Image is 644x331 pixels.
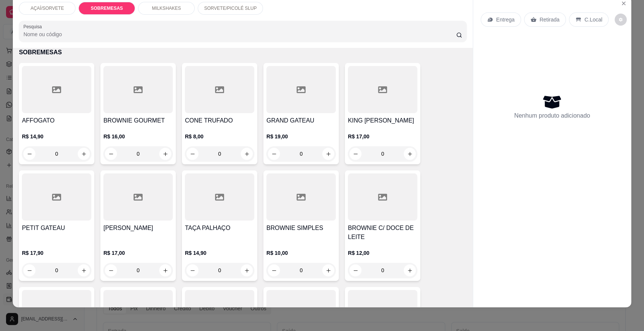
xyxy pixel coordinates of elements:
[22,133,91,140] p: R$ 14,90
[539,16,559,23] p: Retirada
[22,249,91,257] p: R$ 17,90
[185,116,254,125] h4: CONE TRUFADO
[266,224,336,233] h4: BROWNIE SIMPLES
[241,264,253,276] button: increase-product-quantity
[496,16,515,23] p: Entrega
[266,249,336,257] p: R$ 10,00
[23,148,35,160] button: decrease-product-quantity
[348,249,417,257] p: R$ 12,00
[159,148,171,160] button: increase-product-quantity
[78,148,90,160] button: increase-product-quantity
[185,133,254,140] p: R$ 8,00
[159,264,171,276] button: increase-product-quantity
[103,224,173,233] h4: [PERSON_NAME]
[186,148,198,160] button: decrease-product-quantity
[268,264,280,276] button: decrease-product-quantity
[404,264,416,276] button: increase-product-quantity
[103,133,173,140] p: R$ 16,00
[22,224,91,233] h4: PETIT GATEAU
[185,249,254,257] p: R$ 14,90
[22,116,91,125] h4: AFFOGATO
[404,148,416,160] button: increase-product-quantity
[23,23,45,30] label: Pesquisa
[266,133,336,140] p: R$ 19,00
[348,116,417,125] h4: KING [PERSON_NAME]
[19,48,467,57] p: SOBREMESAS
[185,224,254,233] h4: TAÇA PALHAÇO
[322,264,334,276] button: increase-product-quantity
[584,16,602,23] p: C.Local
[105,264,117,276] button: decrease-product-quantity
[349,148,361,160] button: decrease-product-quantity
[349,264,361,276] button: decrease-product-quantity
[322,148,334,160] button: increase-product-quantity
[348,133,417,140] p: R$ 17,00
[186,264,198,276] button: decrease-product-quantity
[78,264,90,276] button: increase-product-quantity
[204,5,257,11] p: SORVETE/PICOLÉ SLUP
[241,148,253,160] button: increase-product-quantity
[103,249,173,257] p: R$ 17,00
[31,5,64,11] p: AÇAÍ/SORVETE
[103,116,173,125] h4: BROWNIE GOURMET
[514,111,590,120] p: Nenhum produto adicionado
[266,116,336,125] h4: GRAND GATEAU
[348,224,417,242] h4: BROWNIE C/ DOCE DE LEITE
[152,5,181,11] p: MILKSHAKES
[268,148,280,160] button: decrease-product-quantity
[91,5,123,11] p: SOBREMESAS
[615,14,627,26] button: decrease-product-quantity
[105,148,117,160] button: decrease-product-quantity
[23,31,456,38] input: Pesquisa
[23,264,35,276] button: decrease-product-quantity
